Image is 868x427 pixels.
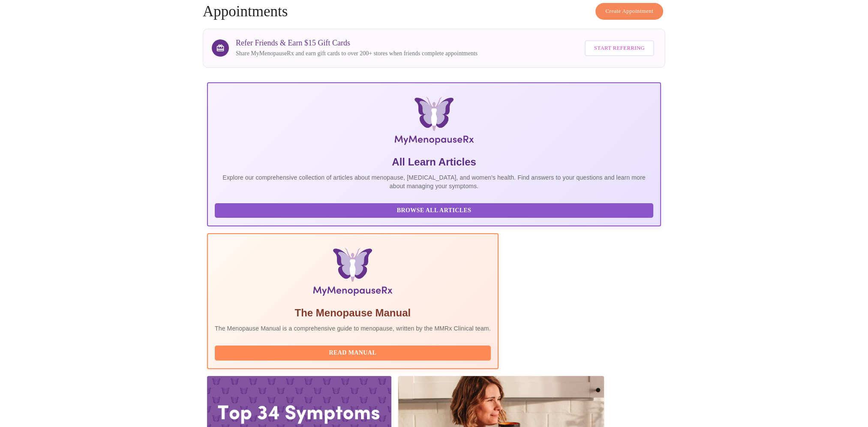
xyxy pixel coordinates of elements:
p: Share MyMenopauseRx and earn gift cards to over 200+ stores when friends complete appointments [236,49,478,58]
h5: All Learn Articles [215,155,653,169]
img: Menopause Manual [258,248,447,299]
button: Read Manual [215,346,491,361]
span: Start Referring [594,43,645,53]
span: Browse All Articles [223,205,645,216]
span: Read Manual [223,348,482,358]
a: Browse All Articles [215,206,655,213]
span: Create Appointment [605,6,653,16]
h3: Refer Friends & Earn $15 Gift Cards [236,39,478,48]
button: Start Referring [585,40,654,56]
h4: Appointments [203,3,665,20]
a: Start Referring [583,36,656,60]
p: The Menopause Manual is a comprehensive guide to menopause, written by the MMRx Clinical team. [215,324,491,333]
img: MyMenopauseRx Logo [283,97,585,148]
h5: The Menopause Manual [215,306,491,320]
p: Explore our comprehensive collection of articles about menopause, [MEDICAL_DATA], and women's hea... [215,173,653,190]
button: Browse All Articles [215,203,653,218]
button: Create Appointment [595,3,663,20]
a: Read Manual [215,349,493,356]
